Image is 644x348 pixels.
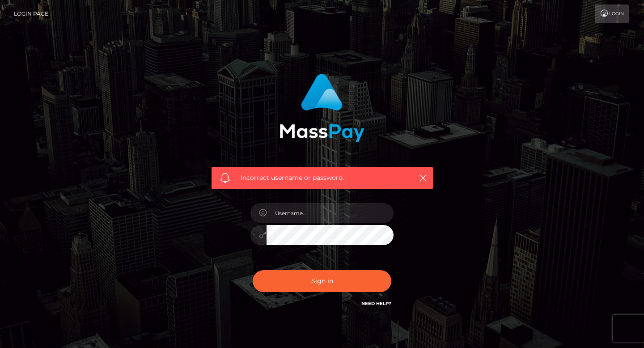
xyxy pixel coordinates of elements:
a: Login [595,4,629,23]
span: Incorrect username or password. [241,173,404,182]
button: Sign in [253,270,391,292]
a: Login Page [14,4,48,23]
input: Username... [267,203,394,223]
a: Need Help? [361,301,391,306]
img: MassPay Login [280,74,364,142]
